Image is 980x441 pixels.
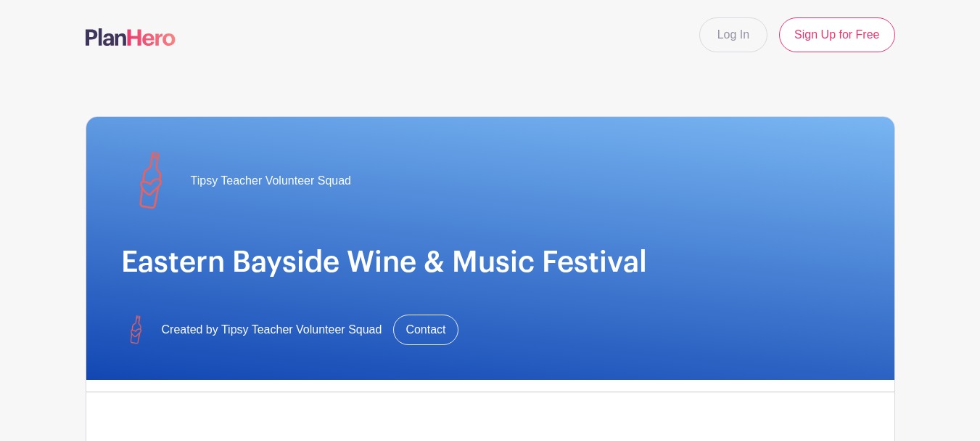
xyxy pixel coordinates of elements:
[191,172,351,190] span: Tipsy Teacher Volunteer Squad
[86,28,176,46] img: logo-507f7623f17ff9eddc593b1ce0a138ce2505c220e1c5a4e2b4648c50719b7d32.svg
[779,17,894,52] a: Sign Up for Free
[121,245,860,280] h1: Eastern Bayside Wine & Music Festival
[162,321,382,339] span: Created by Tipsy Teacher Volunteer Squad
[393,315,458,345] a: Contact
[121,315,150,344] img: square%20logo.png
[699,17,767,52] a: Log In
[121,152,179,210] img: square%20logo.png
